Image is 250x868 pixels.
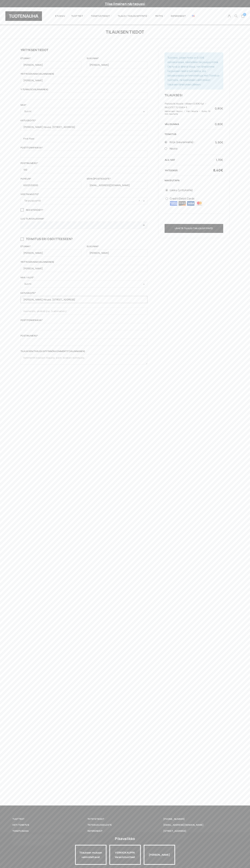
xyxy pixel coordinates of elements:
a: My Account [226,14,233,18]
label: Luo tilin salasana [21,218,147,222]
bdi: 0,80 [215,106,223,110]
span: Toimitustiedot [88,10,115,22]
span: [STREET_ADDRESS] [163,829,186,833]
div: Maksutapa [165,179,223,182]
a: Etusivu [52,10,68,22]
label: Katuosoite [21,119,147,123]
label: Postinumero [21,162,147,166]
p: Musta [192,110,198,113]
a: Tuotteet [13,817,88,821]
span: (valinnainen) [32,88,48,91]
input: Kadunnimi ja talon numero [21,296,147,303]
a: Referenssit [88,829,163,833]
label: Nouto [170,146,223,151]
p: Muovi [176,110,183,113]
input: Rekisteröidy? [21,208,24,211]
td: Pistosolki musta / alkaen 0,80€ kpl -RAJOITETTU ERÄ! [165,102,213,115]
a: [PHONE_NUMBER] [163,817,185,821]
label: Katuosoite [21,292,147,296]
a: Cart [241,14,245,19]
span: € [221,106,223,110]
strong: × 1 [184,106,187,109]
img: Tilauksen tiedot 1 [170,201,177,206]
div: [PERSON_NAME] [144,845,175,865]
div: Pikavalikko [115,835,135,842]
input: Kadunnimi ja talon numero [21,123,147,131]
dt: Väri: [183,110,191,113]
img: Tilauksen tiedot 4 [195,201,203,206]
span: Suomi [24,281,144,286]
a: Tilaa ilmainen näytepussi [105,2,145,6]
label: Kirje (seurannalla): [170,140,223,145]
span: Maa / Alue [21,280,147,288]
label: Y-tunnus [21,88,147,92]
label: Sähköpostiosoite [87,178,147,182]
a: Toimitusaika [13,829,88,833]
div: Tilauksesi [165,93,223,97]
a: [EMAIL_ADDRESS][DOMAIN_NAME] [163,823,204,827]
label: Tilauksen/tarjouspyynnön kommentit [21,350,147,354]
label: Yrityksen nimi [21,261,147,265]
bdi: 0,80 [215,122,223,126]
span: Referenssit [88,829,103,833]
a: VERKKOKAUPPAVarastotuotteet [109,845,141,865]
span: € [221,122,223,126]
span: (valinnainen) [38,260,54,263]
label: Viestin muoto [21,193,147,197]
button: Näytä salasana [140,222,147,229]
span: Toimitusaika [13,829,29,833]
a: Yhteystiedot [88,817,163,821]
label: Postitoimipaikka [21,147,147,151]
th: Välisumma [165,123,213,126]
label: Postitoimipaikka [21,319,147,323]
img: English [192,15,195,17]
label: Rekisteröidy? [21,209,147,213]
span: € [221,168,223,173]
span: Tilaus / Tarjouspyyntö [115,10,152,22]
img: Tilauksen tiedot 2 [178,201,186,206]
dt: Materiaali: [165,110,176,113]
label: Etunimi [21,245,81,249]
label: Sukunimi [87,57,147,61]
span: Yhteystiedot [88,817,104,821]
th: Yhteensä [165,169,213,172]
a: Tietosuojaseloste [88,823,163,827]
h3: Yrityksen tiedot [21,48,147,52]
label: Maa [21,104,147,108]
span: × [139,198,140,203]
input: Toimitus eri osoitteeseen? [21,238,24,241]
label: Credit/Debit Cards [170,196,223,207]
span: Tarjouspyyntö [21,197,147,204]
a: Tilauksen mukaan valmistettavat [75,845,107,865]
span: Maa [21,108,147,115]
span: Tietosuojaseloste [88,823,112,827]
p: 10 mm nauhalle [165,110,211,115]
input: Huoneisto, yksikkö jne. (valinnainen) [21,135,147,142]
span: Yritys [152,10,168,22]
label: Sukunimi [87,245,147,249]
span: Tuotteet [13,817,24,821]
span: (valinnainen) [38,72,54,75]
span: Tuotteet, joiden hinta on 0,00€ ostoskorissasi, käsitellään tarjouspyyntönä. Ole hyvä ja lähetä t... [167,56,220,86]
span: 1 [243,13,246,16]
span: Suomi [24,109,144,114]
th: alv./VAT [165,158,213,161]
h3: Toimitus eri osoitteeseen? [21,237,147,241]
button: Search [233,14,239,18]
img: Tilauksen tiedot 3 [187,201,195,206]
span: Tarjouspyyntö [24,198,144,203]
label: Postinumero [21,335,147,339]
label: Yrityksen nimi [21,73,147,77]
span: Tuotteet [68,10,88,22]
label: Lasku (yrityksille) [170,188,223,193]
button: Lähetä tilaus/tarjouspyyntö [165,224,223,233]
label: Puhelin [21,178,81,182]
a: Referenssit [168,10,189,22]
bdi: 5,90 [215,140,223,144]
label: Maa / Alue [21,276,147,280]
bdi: 1,70 [216,158,223,162]
span: € [221,140,223,144]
